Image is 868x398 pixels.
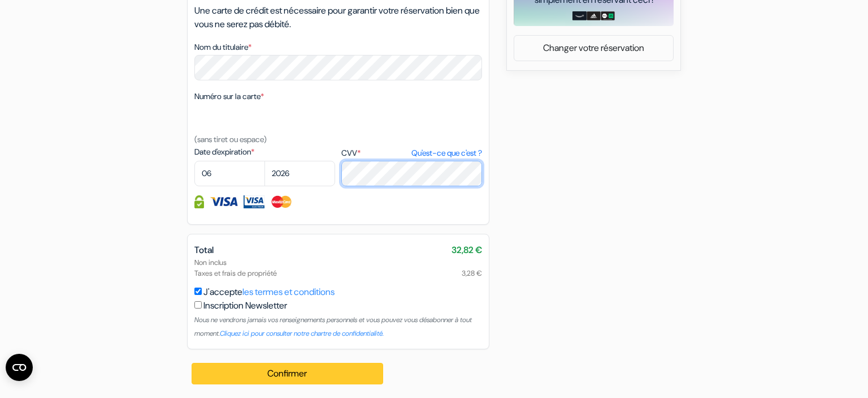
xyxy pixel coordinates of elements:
[242,286,335,298] a: les termes et conditions
[194,4,482,31] p: Une carte de crédit est nécessaire pour garantir votre réservation bien que vous ne serez pas déb...
[462,268,482,279] span: 3,28 €
[194,91,264,102] label: Numéro sur la carte
[341,147,482,159] label: CVV
[194,134,267,144] small: (sans tiret ou espace)
[587,11,601,20] img: adidas-card.png
[244,195,264,208] img: Visa Electron
[194,146,335,158] label: Date d'expiration
[452,243,482,257] span: 32,82 €
[572,11,587,20] img: amazon-card-no-text.png
[270,195,293,208] img: Master Card
[194,41,251,53] label: Nom du titulaire
[514,37,673,59] a: Changer votre réservation
[6,354,33,381] button: Ouvrir le widget CMP
[210,195,238,208] img: Visa
[203,299,287,313] label: Inscription Newsletter
[194,195,204,208] img: Information de carte de crédit entièrement encryptée et sécurisée
[601,11,615,20] img: uber-uber-eats-card.png
[194,257,482,279] div: Non inclus Taxes et frais de propriété
[194,315,472,338] small: Nous ne vendrons jamais vos renseignements personnels et vous pouvez vous désabonner à tout moment.
[194,244,214,256] span: Total
[220,329,384,338] a: Cliquez ici pour consulter notre chartre de confidentialité.
[411,147,482,159] a: Qu'est-ce que c'est ?
[203,285,335,299] label: J'accepte
[192,363,383,384] button: Confirmer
